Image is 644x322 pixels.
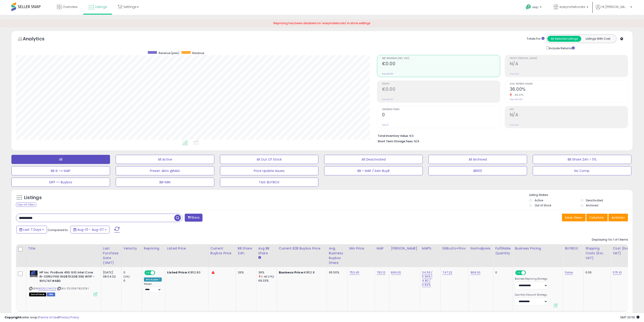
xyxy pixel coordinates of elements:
[613,270,622,275] a: 575.61
[562,214,586,221] button: Save View
[613,246,636,256] div: Cost (Exc. VAT)
[382,98,393,101] small: Prev: €0.00
[428,155,527,164] button: All Archived
[47,293,55,296] span: FBM
[522,1,546,15] a: Help
[565,246,582,251] div: BUYBOX
[589,215,604,220] span: Columns
[532,5,539,9] span: Help
[77,227,104,232] span: Aug-01 - Aug-07
[565,270,573,275] a: False
[443,246,467,251] div: EKBrutto+Prov
[547,36,581,42] button: All Selected Listings
[581,36,615,42] button: Listings With Cost
[525,271,533,275] span: OFF
[29,293,46,296] span: All listings that are currently out of stock and unavailable for purchase on Amazon
[16,203,36,207] div: Clear All Filters
[526,4,531,10] i: Get Help
[377,270,386,275] a: 792.12
[258,279,277,283] div: 69.33%
[471,270,481,275] a: 869.00
[559,5,585,9] span: easynotebooks
[510,124,519,126] small: Prev: N/A
[59,315,79,319] a: Privacy Policy
[28,246,99,251] div: Title
[515,277,548,280] label: Business Repricing Strategy:
[596,5,632,15] a: Hi [PERSON_NAME]
[95,5,107,9] span: Listings
[238,246,254,256] div: BB Share 24h.
[159,51,179,55] span: Revenue (prev)
[382,83,500,85] span: Profit
[377,246,387,251] div: MAP
[602,5,629,9] span: Hi [PERSON_NAME]
[11,178,110,187] button: DIFF <> Buybox
[23,227,41,232] span: Last 7 Days
[510,87,628,93] h2: 36.00%
[512,93,523,97] small: -48.07%
[123,275,130,278] small: (0%)
[167,270,205,275] div: €852.80
[116,178,214,187] button: BB>MIN
[167,246,207,251] div: Listed Price
[103,246,120,265] div: Last Purchase Date (GMT)
[515,246,561,251] div: Business Pricing
[324,166,423,175] button: BB > MAP / kein BuyB
[48,228,69,232] span: Compared to:
[586,214,608,221] button: Columns
[144,278,162,282] div: Win BuyBox *
[620,315,639,319] span: 2025-08-15 20:55 GMT
[123,270,142,275] div: 0
[329,246,346,265] div: Avg. Business Buybox Share
[382,124,388,126] small: Prev: 0
[70,226,110,234] button: Aug-01 - Aug-07
[5,315,79,320] div: seller snap | |
[274,21,370,25] span: Repricing has been disabled on 'easynotebooks' in store settings
[420,244,441,267] th: CSV column name: cust_attr_1_MAP%
[220,155,319,164] button: All Out Of Stock
[543,45,580,51] div: Include Returns
[563,244,584,267] th: CSV column name: cust_attr_3_BUYBOX
[585,270,607,275] div: 0.00
[145,271,151,275] span: ON
[116,155,214,164] button: All Active
[529,193,633,197] p: Listing States:
[382,108,500,111] span: Ordered Items
[349,270,359,275] a: 753.45
[378,134,409,138] b: Total Inventory Value:
[116,166,214,175] button: Preset: Aktiv @MAX
[38,287,56,291] a: B0D5CYMV29
[220,166,319,175] button: Price Update Issues
[510,61,628,67] h2: N/A
[471,246,491,251] div: Normalpreis
[592,238,628,242] div: Displaying 1 to 1 of 1 items
[535,203,551,207] label: Out of Stock
[391,246,418,251] div: [PERSON_NAME]
[329,270,344,275] div: 65.50%
[16,226,47,234] button: Last 7 Days
[279,270,323,275] div: €852.8
[533,155,631,164] button: BB Share 24h > 0%
[57,287,89,290] span: | SKU: IT0.006.782.578.1
[11,155,110,164] button: All
[535,198,543,202] label: Active
[103,270,118,279] div: [DATE] 08:04:02
[469,244,493,267] th: CSV column name: cust_attr_4_Normalpreis
[495,246,511,256] div: Fulfillable Quantity
[24,195,42,201] h5: Listings
[382,61,500,67] h2: €0.00
[422,246,439,251] div: MAP%
[185,214,203,222] button: Filters
[585,246,609,260] div: Shipping Costs (Exc. VAT)
[533,166,631,175] button: No Comp.
[382,73,393,75] small: Prev: €0.00
[378,133,625,138] li: €0
[144,283,162,293] div: Preset:
[279,270,304,275] b: Business Price:
[39,315,58,319] a: Terms of Use
[510,83,628,85] span: Avg. Buybox Share
[510,108,628,111] span: ROI
[428,166,527,175] button: BB100
[39,270,95,284] b: HP Inc. ProBook 450 G10 Intel Core i5-1335U FHD 16GB 512GB SSD W11P - 9V1L7AT#ABD
[414,139,419,143] span: N/A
